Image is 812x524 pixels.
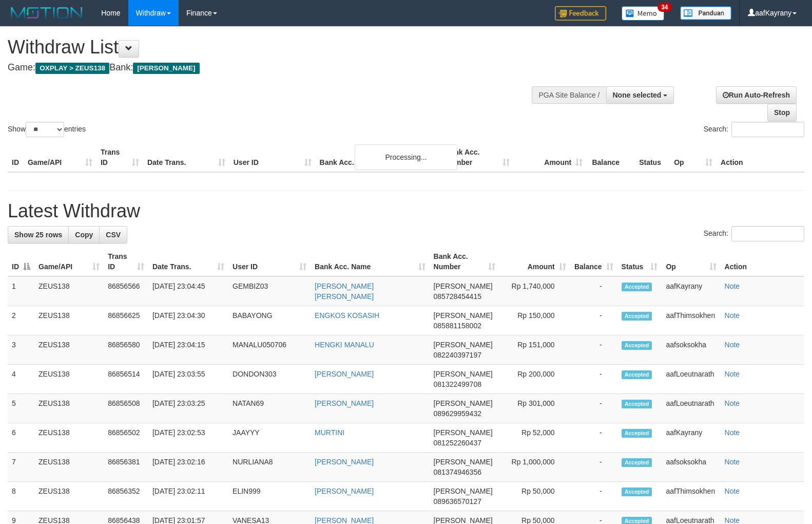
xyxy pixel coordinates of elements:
[622,341,652,350] span: Accepted
[315,370,374,378] a: [PERSON_NAME]
[725,399,740,407] a: Note
[662,365,720,394] td: aafLoeutnarath
[34,423,104,453] td: ZEUS138
[725,370,740,378] a: Note
[8,365,34,394] td: 4
[148,365,228,394] td: [DATE] 23:03:55
[570,482,617,511] td: -
[570,453,617,482] td: -
[75,231,93,239] span: Copy
[148,276,228,306] td: [DATE] 23:04:45
[662,453,720,482] td: aafsoksokha
[570,365,617,394] td: -
[34,276,104,306] td: ZEUS138
[662,423,720,453] td: aafKayrany
[725,428,740,437] a: Note
[635,143,670,172] th: Status
[8,453,34,482] td: 7
[434,322,481,330] span: Copy 085881158002 to clipboard
[570,423,617,453] td: -
[315,282,374,301] a: [PERSON_NAME] [PERSON_NAME]
[662,247,720,276] th: Op: activate to sort column ascending
[430,247,500,276] th: Bank Acc. Number: activate to sort column ascending
[315,311,379,320] a: ENGKOS KOSASIH
[316,143,441,172] th: Bank Acc. Name
[622,429,652,438] span: Accepted
[434,282,493,290] span: [PERSON_NAME]
[315,428,344,437] a: MURTINI
[229,143,316,172] th: User ID
[148,453,228,482] td: [DATE] 23:02:16
[228,306,311,335] td: BABAYONG
[148,482,228,511] td: [DATE] 23:02:11
[731,226,804,241] input: Search:
[499,247,570,276] th: Amount: activate to sort column ascending
[99,226,127,244] a: CSV
[622,458,652,467] span: Accepted
[8,276,34,306] td: 1
[8,37,531,58] h1: Withdraw List
[434,399,493,407] span: [PERSON_NAME]
[662,394,720,423] td: aafLoeutnarath
[499,335,570,365] td: Rp 151,000
[8,306,34,335] td: 2
[499,306,570,335] td: Rp 150,000
[228,247,311,276] th: User ID: activate to sort column ascending
[499,276,570,306] td: Rp 1,740,000
[34,453,104,482] td: ZEUS138
[34,394,104,423] td: ZEUS138
[606,86,674,104] button: None selected
[434,428,493,437] span: [PERSON_NAME]
[104,247,148,276] th: Trans ID: activate to sort column ascending
[8,226,69,244] a: Show 25 rows
[441,143,514,172] th: Bank Acc. Number
[8,247,34,276] th: ID: activate to sort column descending
[14,231,62,239] span: Show 25 rows
[228,276,311,306] td: GEMBIZ03
[532,86,606,104] div: PGA Site Balance /
[622,400,652,408] span: Accepted
[499,482,570,511] td: Rp 50,000
[35,63,109,74] span: OXPLAY > ZEUS138
[104,453,148,482] td: 86856381
[704,226,804,241] label: Search:
[148,394,228,423] td: [DATE] 23:03:25
[96,143,143,172] th: Trans ID
[143,143,229,172] th: Date Trans.
[499,423,570,453] td: Rp 52,000
[725,458,740,466] a: Note
[228,394,311,423] td: NATAN69
[622,312,652,321] span: Accepted
[8,63,531,73] h4: Game: Bank:
[8,394,34,423] td: 5
[8,482,34,511] td: 8
[8,335,34,365] td: 3
[434,380,481,388] span: Copy 081322499708 to clipboard
[570,247,617,276] th: Balance: activate to sort column ascending
[716,86,797,104] a: Run Auto-Refresh
[106,231,121,239] span: CSV
[434,439,481,447] span: Copy 081252260437 to clipboard
[434,458,493,466] span: [PERSON_NAME]
[514,143,587,172] th: Amount
[104,335,148,365] td: 86856580
[662,335,720,365] td: aafsoksokha
[555,6,606,21] img: Feedback.jpg
[767,104,797,121] a: Stop
[434,311,493,320] span: [PERSON_NAME]
[622,6,665,21] img: Button%20Memo.svg
[434,409,481,418] span: Copy 089629959432 to clipboard
[570,306,617,335] td: -
[570,335,617,365] td: -
[8,423,34,453] td: 6
[104,482,148,511] td: 86856352
[499,394,570,423] td: Rp 301,000
[104,276,148,306] td: 86856566
[315,341,374,349] a: HENGKI MANALU
[34,482,104,511] td: ZEUS138
[228,482,311,511] td: ELIN999
[34,365,104,394] td: ZEUS138
[148,247,228,276] th: Date Trans.: activate to sort column ascending
[8,143,24,172] th: ID
[8,201,804,221] h1: Latest Withdraw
